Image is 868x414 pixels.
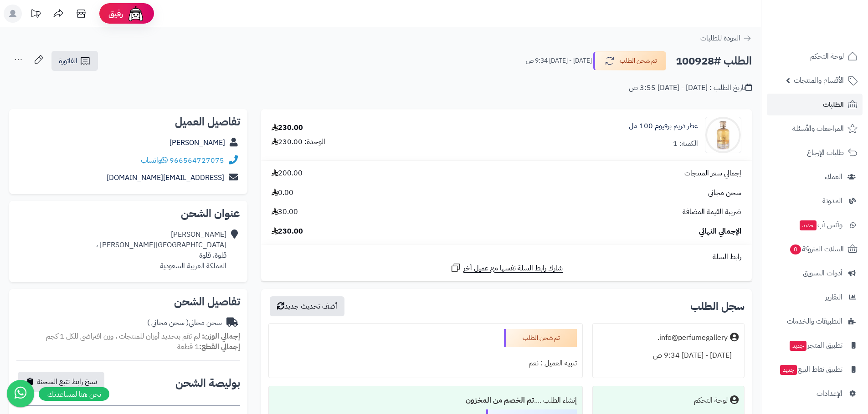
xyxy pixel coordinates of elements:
button: تم شحن الطلب [593,51,666,70]
div: رابط السلة [265,252,748,262]
a: 966564727075 [169,155,224,166]
button: أضف تحديث جديد [270,296,344,316]
div: [DATE] - [DATE] 9:34 ص [598,347,739,364]
small: [DATE] - [DATE] 9:34 ص [526,56,592,65]
h2: تفاصيل الشحن [16,296,240,307]
a: تحديثات المنصة [24,5,47,25]
span: شارك رابط السلة نفسها مع عميل آخر [463,263,563,274]
span: الإجمالي النهائي [699,226,741,237]
span: وآتس آب [799,219,842,231]
span: 230.00 [272,226,303,237]
span: المدونة [822,195,842,207]
div: إنشاء الطلب .... [274,392,576,409]
div: info@perfumegallery. [657,333,728,343]
img: ai-face.png [127,5,145,23]
a: طلبات الإرجاع [767,142,863,164]
div: [PERSON_NAME] [GEOGRAPHIC_DATA][PERSON_NAME] ، قلوة، قلوة المملكة العربية السعودية [96,229,226,271]
span: تطبيق نقاط البيع [779,363,842,376]
a: وآتس آبجديد [767,214,863,236]
strong: إجمالي القطع: [199,341,240,352]
span: الطلبات [823,98,844,111]
a: لوحة التحكم [767,45,863,67]
a: العودة للطلبات [700,33,752,44]
span: لم تقم بتحديد أوزان للمنتجات ، وزن افتراضي للكل 1 كجم [46,331,200,342]
span: 0 [790,244,801,254]
div: الوحدة: 230.00 [272,137,325,147]
span: 200.00 [272,168,303,179]
span: التقارير [825,291,842,304]
b: تم الخصم من المخزون [466,395,534,406]
img: 1639061271-DREAM%20(1)-90x90.jpg [705,117,741,153]
span: شحن مجاني [708,188,741,198]
a: الطلبات [767,94,863,115]
span: السلات المتروكة [789,243,844,255]
h2: عنوان الشحن [16,208,240,219]
div: تاريخ الطلب : [DATE] - [DATE] 3:55 ص [629,83,752,93]
span: طلبات الإرجاع [807,146,844,159]
a: تطبيق نقاط البيعجديد [767,359,863,380]
span: الإعدادات [817,387,842,400]
h2: بوليصة الشحن [175,378,240,389]
span: جديد [800,220,817,230]
img: logo-2.png [806,17,859,36]
span: جديد [790,341,806,351]
span: التطبيقات والخدمات [787,315,842,328]
span: لوحة التحكم [810,50,844,63]
div: 230.00 [272,123,303,133]
a: التقارير [767,286,863,308]
span: إجمالي سعر المنتجات [684,168,741,179]
div: تنبيه العميل : نعم [274,354,576,372]
span: ( شحن مجاني ) [147,317,189,328]
small: 1 قطعة [177,341,240,352]
a: تطبيق المتجرجديد [767,334,863,356]
a: عطر دريم برفيوم 100 مل [629,121,698,131]
span: الفاتورة [59,55,77,66]
a: المدونة [767,190,863,212]
div: تم شحن الطلب [504,329,577,347]
span: جديد [780,365,797,375]
h2: الطلب #100928 [676,52,752,70]
a: التطبيقات والخدمات [767,310,863,332]
a: [EMAIL_ADDRESS][DOMAIN_NAME] [107,172,224,183]
a: العملاء [767,166,863,188]
a: [PERSON_NAME] [169,137,225,148]
button: نسخ رابط تتبع الشحنة [18,372,104,392]
span: الأقسام والمنتجات [794,74,844,87]
a: الإعدادات [767,383,863,404]
div: لوحة التحكم [694,395,728,406]
span: العملاء [825,170,842,183]
a: شارك رابط السلة نفسها مع عميل آخر [450,262,563,274]
span: العودة للطلبات [700,33,740,44]
span: المراجعات والأسئلة [792,122,844,135]
div: شحن مجاني [147,318,222,328]
a: أدوات التسويق [767,262,863,284]
h2: تفاصيل العميل [16,116,240,127]
span: تطبيق المتجر [789,339,842,352]
span: رفيق [108,8,123,19]
div: الكمية: 1 [673,139,698,149]
span: نسخ رابط تتبع الشحنة [37,376,97,387]
span: 30.00 [272,207,298,217]
span: 0.00 [272,188,293,198]
span: ضريبة القيمة المضافة [683,207,741,217]
a: المراجعات والأسئلة [767,118,863,140]
a: الفاتورة [51,51,98,71]
strong: إجمالي الوزن: [202,331,240,342]
a: واتساب [141,155,168,166]
h3: سجل الطلب [690,301,745,312]
a: السلات المتروكة0 [767,238,863,260]
span: أدوات التسويق [803,267,842,279]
